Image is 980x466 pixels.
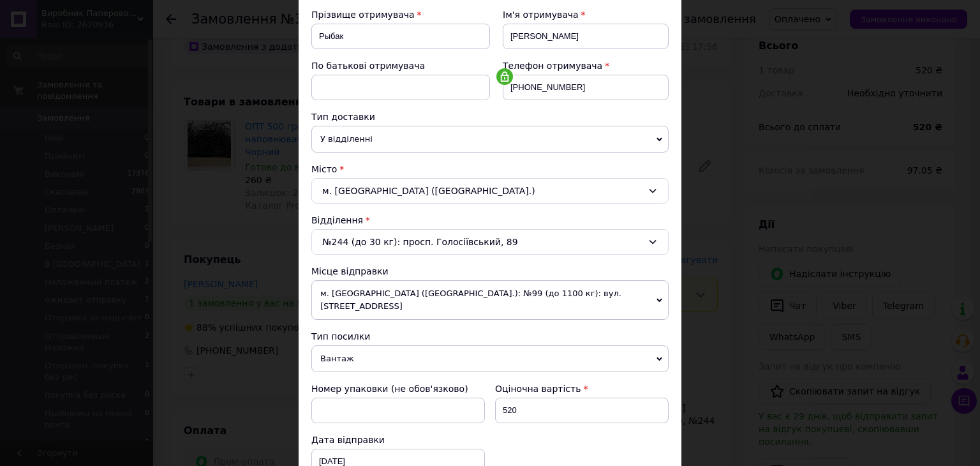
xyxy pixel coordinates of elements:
div: Відділення [311,214,669,227]
span: м. [GEOGRAPHIC_DATA] ([GEOGRAPHIC_DATA].): №99 (до 1100 кг): вул. [STREET_ADDRESS] [311,280,669,320]
div: №244 (до 30 кг): просп. Голосіївський, 89 [311,229,669,255]
span: Ім'я отримувача [503,10,579,20]
span: По батькові отримувача [311,61,425,71]
span: Вантаж [311,345,669,372]
span: Телефон отримувача [503,61,602,71]
div: м. [GEOGRAPHIC_DATA] ([GEOGRAPHIC_DATA].) [311,178,669,204]
span: Місце відправки [311,266,389,276]
div: Оціночна вартість [495,382,669,395]
div: Місто [311,163,669,176]
input: +380 [503,75,669,100]
div: Номер упаковки (не обов'язково) [311,382,485,395]
span: Тип доставки [311,112,375,122]
span: Тип посилки [311,331,370,342]
span: У відділенні [311,126,669,153]
span: Прізвище отримувача [311,10,415,20]
div: Дата відправки [311,433,485,446]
